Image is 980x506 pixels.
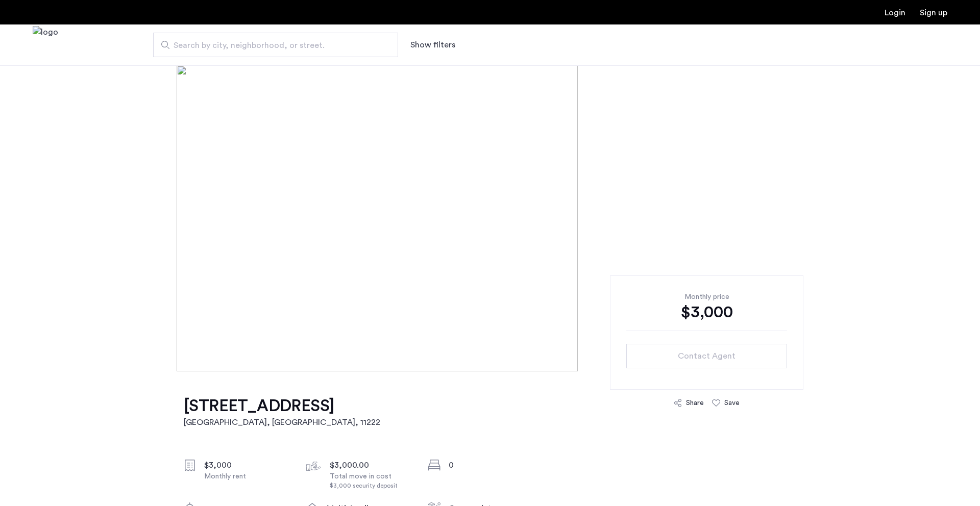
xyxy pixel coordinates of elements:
[204,471,290,482] div: Monthly rent
[626,292,787,302] div: Monthly price
[410,39,455,51] button: Show or hide filters
[686,398,704,408] div: Share
[177,65,804,371] img: [object%20Object]
[626,344,787,368] button: button
[678,350,736,362] span: Contact Agent
[184,396,380,428] a: [STREET_ADDRESS][GEOGRAPHIC_DATA], [GEOGRAPHIC_DATA], 11222
[204,459,290,471] div: $3,000
[330,459,415,471] div: $3,000.00
[724,398,740,408] div: Save
[153,33,398,57] input: Apartment Search
[330,471,415,490] div: Total move in cost
[626,302,787,322] div: $3,000
[449,459,534,471] div: 0
[33,26,58,64] a: Cazamio Logo
[184,416,380,428] h2: [GEOGRAPHIC_DATA], [GEOGRAPHIC_DATA] , 11222
[885,9,905,17] a: Login
[174,39,370,52] span: Search by city, neighborhood, or street.
[330,482,415,490] div: $3,000 security deposit
[920,9,947,17] a: Registration
[33,26,58,64] img: logo
[184,396,380,416] h1: [STREET_ADDRESS]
